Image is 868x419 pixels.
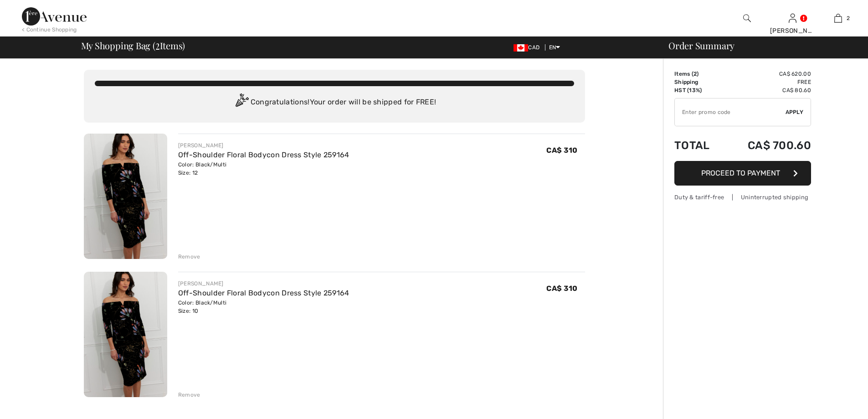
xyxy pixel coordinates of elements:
[675,98,786,126] input: Promo code
[701,169,780,177] span: Proceed to Payment
[178,141,349,150] div: [PERSON_NAME]
[178,289,349,297] a: Off-Shoulder Floral Bodycon Dress Style 259164
[674,70,723,78] td: Items ( )
[816,13,860,24] a: 2
[723,78,811,86] td: Free
[178,279,349,288] div: [PERSON_NAME]
[546,146,577,155] span: CA$ 310
[789,13,796,24] img: My Info
[178,160,349,177] div: Color: Black/Multi Size: 12
[84,134,167,259] img: Off-Shoulder Floral Bodycon Dress Style 259164
[232,93,251,112] img: Congratulation2.svg
[786,108,804,116] span: Apply
[178,391,200,399] div: Remove
[81,41,185,50] span: My Shopping Bag ( Items)
[178,253,200,261] div: Remove
[674,78,723,86] td: Shipping
[178,299,349,315] div: Color: Black/Multi Size: 10
[674,130,723,161] td: Total
[95,93,574,112] div: Congratulations! Your order will be shipped for FREE!
[84,272,167,397] img: Off-Shoulder Floral Bodycon Dress Style 259164
[674,86,723,94] td: HST (13%)
[22,7,87,26] img: 1ère Avenue
[743,13,751,24] img: search the website
[514,44,528,52] img: Canadian Dollar
[723,70,811,78] td: CA$ 620.00
[549,44,560,51] span: EN
[178,150,349,159] a: Off-Shoulder Floral Bodycon Dress Style 259164
[693,71,697,77] span: 2
[847,14,850,22] span: 2
[674,193,811,202] div: Duty & tariff-free | Uninterrupted shipping
[770,26,815,36] div: [PERSON_NAME]
[723,86,811,94] td: CA$ 80.60
[789,14,796,22] a: Sign In
[723,130,811,161] td: CA$ 700.60
[657,41,863,50] div: Order Summary
[674,161,811,186] button: Proceed to Payment
[834,13,842,24] img: My Bag
[22,26,77,34] div: < Continue Shopping
[155,39,160,51] span: 2
[514,44,543,51] span: CAD
[546,284,577,293] span: CA$ 310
